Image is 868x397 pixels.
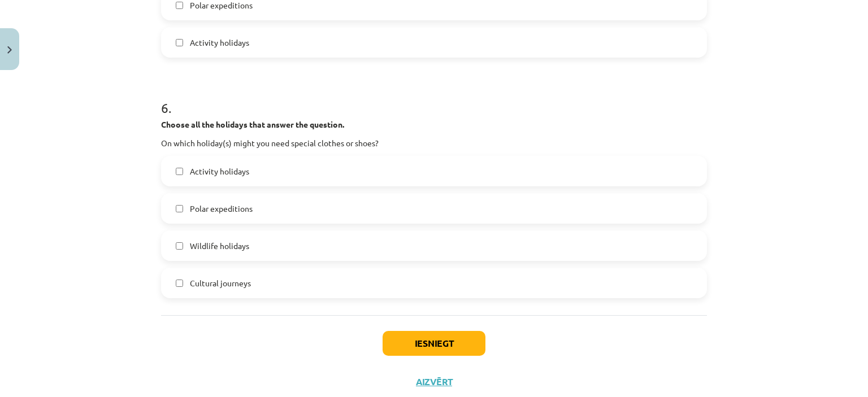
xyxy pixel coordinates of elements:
button: Iesniegt [383,331,485,356]
strong: Choose all the holidays that answer the question. [161,119,344,129]
p: On which holiday(s) might you need special clothes or shoes? [161,137,707,149]
input: Polar expeditions [176,2,183,9]
img: icon-close-lesson-0947bae3869378f0d4975bcd49f059093ad1ed9edebbc8119c70593378902aed.svg [7,46,12,54]
input: Cultural journeys [176,280,183,287]
input: Wildlife holidays [176,242,183,250]
input: Activity holidays [176,168,183,175]
span: Cultural journeys [190,277,251,289]
button: Aizvērt [413,376,455,387]
span: Wildlife holidays [190,240,249,252]
input: Activity holidays [176,39,183,46]
span: Activity holidays [190,165,249,177]
span: Polar expeditions [190,203,253,215]
span: Activity holidays [190,37,249,49]
h1: 6 . [161,80,707,115]
input: Polar expeditions [176,205,183,212]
